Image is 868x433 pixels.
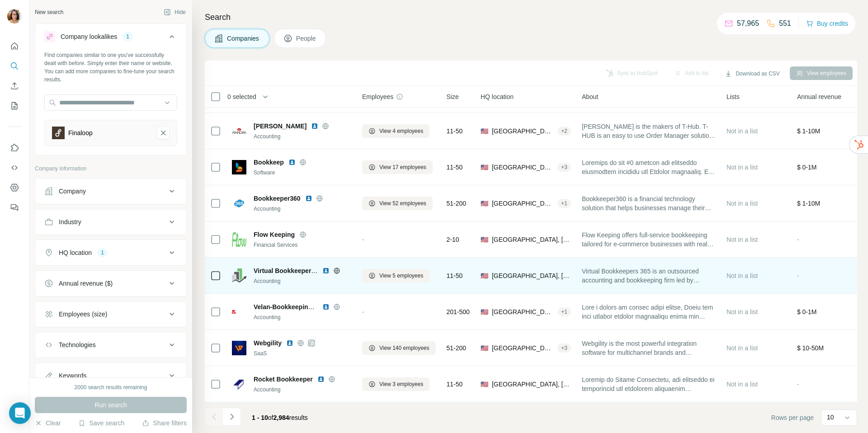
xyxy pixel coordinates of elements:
[797,127,820,135] span: $ 1-10M
[726,200,758,207] span: Not in a list
[7,98,22,114] button: My lists
[254,303,340,311] span: Velan-Bookkeeping Services
[252,414,268,421] span: 1 - 10
[7,140,22,156] button: Use Surfe on LinkedIn
[362,236,364,243] span: -
[254,349,351,358] div: SaaS
[492,235,571,244] span: [GEOGRAPHIC_DATA], [US_STATE]
[288,159,296,166] img: LinkedIn logo
[232,160,246,174] img: Logo of Bookkeep
[447,163,463,172] span: 11-50
[35,334,186,356] button: Technologies
[797,92,841,101] span: Annual revenue
[557,344,571,352] div: + 3
[379,380,423,388] span: View 3 employees
[35,419,61,428] button: Clear
[311,122,318,130] img: LinkedIn logo
[481,163,488,172] span: 🇺🇸
[797,272,799,279] span: -
[492,307,554,316] span: [GEOGRAPHIC_DATA], [US_STATE]
[286,339,293,347] img: LinkedIn logo
[232,310,246,314] img: Logo of Velan-Bookkeeping Services
[7,9,22,24] img: Avatar
[59,340,96,349] div: Technologies
[61,32,117,41] div: Company lookalikes
[582,375,716,393] span: Loremip do Sitame Consectetu, adi elitseddo ei temporincid utl etdolorem aliquaenim adminimv! Qui...
[447,307,470,316] span: 201-500
[59,217,81,226] div: Industry
[362,377,429,391] button: View 3 employees
[254,277,351,285] div: Accounting
[582,267,716,285] span: Virtual Bookkeepers 365 is an outsourced accounting and bookkeeping firm led by experts from vari...
[254,267,327,274] span: Virtual Bookkeepers 365
[123,33,133,41] div: 1
[582,158,716,176] span: Loremips do sit #0 ametcon adi elitseddo eiusmodtem incididu utl Etdolor magnaaliq. En adminimve,...
[726,127,758,135] span: Not in a list
[481,380,488,389] span: 🇺🇸
[362,341,436,355] button: View 140 employees
[582,92,599,101] span: About
[827,413,834,422] p: 10
[481,307,488,316] span: 🇺🇸
[481,235,488,244] span: 🇺🇸
[447,271,463,280] span: 11-50
[232,232,246,247] img: Logo of Flow Keeping
[797,381,799,388] span: -
[254,386,351,394] div: Accounting
[797,164,817,171] span: $ 0-1M
[322,267,330,274] img: LinkedIn logo
[35,180,186,202] button: Company
[492,344,554,353] span: [GEOGRAPHIC_DATA], [US_STATE]
[254,158,284,167] span: Bookkeep
[447,380,463,389] span: 11-50
[379,199,426,207] span: View 52 employees
[35,273,186,294] button: Annual revenue ($)
[726,344,758,352] span: Not in a list
[296,34,317,43] span: People
[797,308,817,315] span: $ 0-1M
[726,92,740,101] span: Lists
[205,11,857,24] h4: Search
[379,272,423,280] span: View 5 employees
[254,132,351,141] div: Accounting
[771,413,814,422] span: Rows per page
[223,408,241,426] button: Navigate to next page
[779,18,791,29] p: 551
[481,271,488,280] span: 🇺🇸
[726,272,758,279] span: Not in a list
[317,376,325,383] img: LinkedIn logo
[232,196,246,211] img: Logo of Bookkeeper360
[142,419,187,428] button: Share filters
[232,268,246,283] img: Logo of Virtual Bookkeepers 365
[7,58,22,74] button: Search
[362,197,433,210] button: View 52 employees
[232,377,246,391] img: Logo of Rocket Bookkeeper
[492,163,554,172] span: [GEOGRAPHIC_DATA]
[737,18,759,29] p: 57,965
[447,199,467,208] span: 51-200
[362,160,433,174] button: View 17 employees
[481,127,488,136] span: 🇺🇸
[97,249,108,257] div: 1
[582,339,716,357] span: Webgility is the most powerful integration software for multichannel brands and wholesalers selli...
[254,230,295,239] span: Flow Keeping
[7,199,22,216] button: Feedback
[557,163,571,171] div: + 3
[379,163,426,171] span: View 17 employees
[157,127,170,139] button: Finaloop-remove-button
[232,341,246,355] img: Logo of Webgility
[362,124,429,138] button: View 4 employees
[7,160,22,176] button: Use Surfe API
[59,310,107,319] div: Employees (size)
[68,128,93,137] div: Finaloop
[481,199,488,208] span: 🇺🇸
[9,402,31,424] div: Open Intercom Messenger
[274,414,289,421] span: 2,984
[582,231,716,249] span: Flow Keeping offers full-service bookkeeping tailored for e-commerce businesses with real-time da...
[481,92,514,101] span: HQ location
[362,308,364,315] span: -
[254,169,351,177] div: Software
[726,164,758,171] span: Not in a list
[59,279,113,288] div: Annual revenue ($)
[557,199,571,207] div: + 1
